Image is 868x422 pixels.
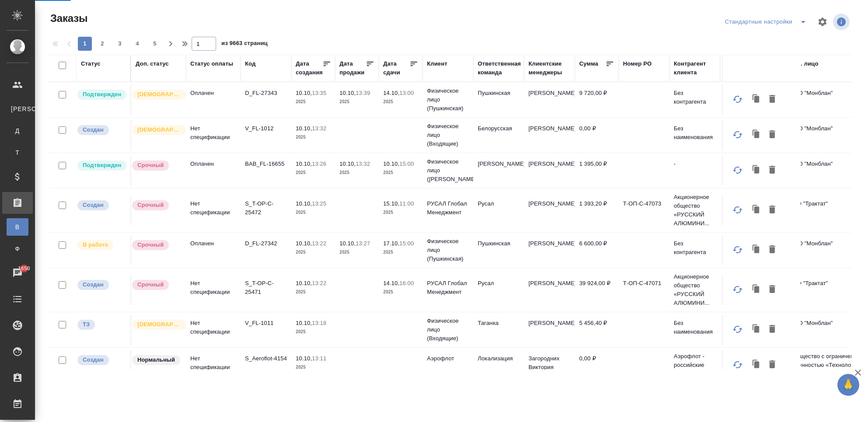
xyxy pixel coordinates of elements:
[575,275,619,305] td: 39 924,00 ₽
[399,240,414,247] p: 15:00
[11,223,24,231] span: В
[312,320,326,326] p: 13:18
[837,374,859,396] button: 🙏
[575,195,619,226] td: 1 393,20 ₽
[312,200,326,207] p: 13:25
[245,239,287,248] p: D_FL-27342
[575,120,619,150] td: 0,00 ₽
[723,15,812,29] div: split button
[131,239,182,251] div: Выставляется автоматически, если на указанный объем услуг необходимо больше времени в стандартном...
[131,279,182,291] div: Выставляется автоматически, если на указанный объем услуг необходимо больше времени в стандартном...
[399,90,414,96] p: 13:00
[296,200,312,207] p: 10.10,
[473,314,524,345] td: Таганка
[383,160,399,167] p: 10.10,
[399,280,414,286] p: 16:00
[727,89,748,110] button: Обновить
[245,160,287,168] p: BAB_FL-16655
[765,126,780,143] button: Удалить
[748,91,765,108] button: Клонировать
[296,355,312,362] p: 10.10,
[727,279,748,300] button: Обновить
[727,354,748,375] button: Обновить
[473,275,524,305] td: Русал
[312,355,326,362] p: 13:11
[186,84,241,115] td: Оплачен
[765,356,780,373] button: Удалить
[137,320,181,329] p: [DEMOGRAPHIC_DATA]
[720,314,771,345] td: [PERSON_NAME]
[765,91,780,108] button: Удалить
[427,59,447,68] div: Клиент
[245,59,255,68] div: Код
[720,235,771,265] td: Валентина
[296,133,331,142] p: 2025
[81,59,101,68] div: Статус
[579,59,598,68] div: Сумма
[137,241,164,249] p: Срочный
[245,89,287,98] p: D_FL-27343
[339,168,374,177] p: 2025
[296,288,331,296] p: 2025
[245,319,287,328] p: V_FL-1011
[296,125,312,132] p: 10.10,
[427,354,469,363] p: Аэрофлот
[383,90,399,96] p: 14.10,
[339,248,374,257] p: 2025
[674,319,716,336] p: Без наименования
[77,239,126,251] div: Выставляет ПМ после принятия заказа от КМа
[7,100,28,118] a: [PERSON_NAME]
[383,240,399,247] p: 17.10,
[748,202,765,218] button: Клонировать
[765,162,780,178] button: Удалить
[748,356,765,373] button: Клонировать
[765,321,780,338] button: Удалить
[575,314,619,345] td: 5 456,40 ₽
[186,155,241,186] td: Оплачен
[473,350,524,380] td: Локализация
[524,350,575,380] td: Загородних Виктория
[356,240,370,247] p: 13:27
[339,240,356,247] p: 10.10,
[130,37,144,51] button: 4
[95,37,109,51] button: 2
[720,195,771,226] td: [PERSON_NAME]
[427,199,469,217] p: РУСАЛ Глобал Менеджмент
[528,59,570,77] div: Клиентские менеджеры
[399,160,414,167] p: 15:00
[339,98,374,106] p: 2025
[186,350,241,380] td: Нет спецификации
[841,376,856,394] span: 🙏
[765,281,780,298] button: Удалить
[383,280,399,286] p: 14.10,
[727,160,748,181] button: Обновить
[524,120,575,150] td: [PERSON_NAME]
[296,59,322,77] div: Дата создания
[765,241,780,258] button: Удалить
[7,218,28,236] a: В
[77,199,126,211] div: Выставляется автоматически при создании заказа
[131,89,182,101] div: Выставляется автоматически для первых 3 заказов нового контактного лица. Особое внимание
[83,280,104,289] p: Создан
[748,281,765,298] button: Клонировать
[812,11,833,32] span: Настроить таблицу
[83,356,104,364] p: Создан
[296,90,312,96] p: 10.10,
[296,208,331,217] p: 2025
[83,241,108,249] p: В работе
[339,160,356,167] p: 10.10,
[427,122,469,148] p: Физическое лицо (Входящие)
[148,37,162,51] button: 5
[524,275,575,305] td: [PERSON_NAME]
[245,199,287,217] p: S_T-OP-C-25472
[130,39,144,48] span: 4
[748,241,765,258] button: Клонировать
[674,352,716,378] p: Аэрофлот - российские авиалинии
[77,124,126,136] div: Выставляется автоматически при создании заказа
[473,155,524,186] td: [PERSON_NAME]
[339,90,356,96] p: 10.10,
[674,272,716,307] p: Акционерное общество «РУССКИЙ АЛЮМИНИ...
[833,14,851,30] span: Посмотреть информацию
[148,39,162,48] span: 5
[137,161,164,170] p: Срочный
